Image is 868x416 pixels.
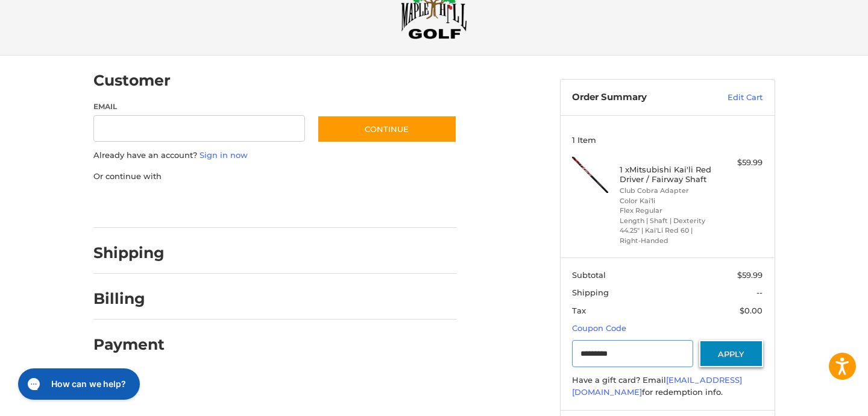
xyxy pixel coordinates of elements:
span: Shipping [572,288,609,297]
span: -- [756,288,763,297]
iframe: PayPal-venmo [294,194,384,216]
iframe: PayPal-paypal [89,194,180,216]
div: Have a gift card? Email for redemption info. [572,374,763,398]
li: Club Cobra Adapter [620,186,712,196]
li: Color Kai'li [620,196,712,206]
button: Continue [317,115,457,143]
h4: 1 x Mitsubishi Kai'li Red Driver / Fairway Shaft [620,165,712,184]
div: $59.99 [715,157,763,169]
h2: Customer [93,71,171,90]
li: Length | Shaft | Dexterity 44.25" | Kai'Li Red 60 | Right-Handed [620,216,712,246]
h3: 1 Item [572,135,763,145]
a: Coupon Code [572,323,626,333]
button: Apply [699,340,763,367]
a: Sign in now [200,150,248,160]
p: Or continue with [93,171,457,183]
h2: Shipping [93,244,165,262]
h2: Billing [93,289,164,308]
h3: Order Summary [572,92,702,104]
h2: Payment [93,335,165,354]
input: Gift Certificate or Coupon Code [572,340,693,367]
a: Edit Cart [702,92,763,104]
iframe: Gorgias live chat messenger [12,364,143,404]
p: Already have an account? [93,150,457,162]
span: Subtotal [572,270,606,280]
span: $59.99 [737,270,763,280]
iframe: PayPal-paylater [192,194,282,216]
a: [EMAIL_ADDRESS][DOMAIN_NAME] [572,375,742,397]
li: Flex Regular [620,206,712,216]
span: $0.00 [740,306,763,315]
span: Tax [572,306,586,315]
label: Email [93,101,306,112]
